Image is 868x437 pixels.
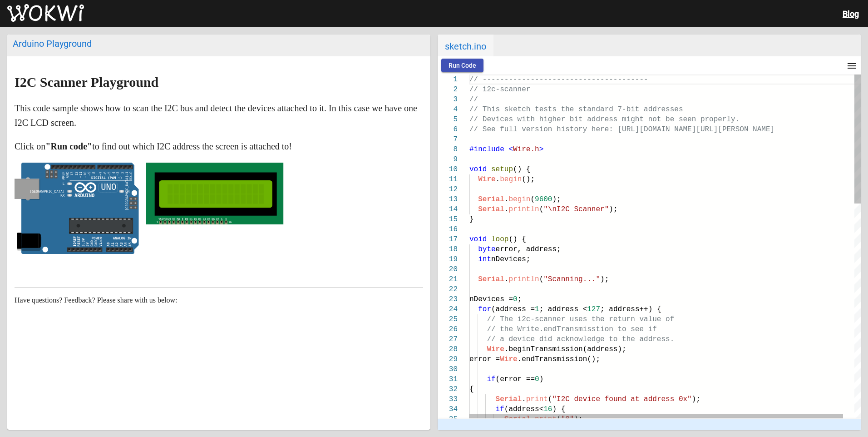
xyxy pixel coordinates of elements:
span: "I2C device found at address 0x" [552,395,691,403]
span: error, address; [496,245,561,253]
span: Serial [496,395,522,403]
div: 7 [438,134,458,144]
span: . [496,175,500,184]
div: 2 [438,84,458,94]
span: // -------------------------------------- [469,75,648,84]
span: "\nI2C Scanner" [543,205,609,214]
a: Blog [843,9,859,19]
div: 25 [438,314,458,324]
span: // [469,95,478,104]
span: (error == [496,375,535,383]
span: } [469,215,474,223]
span: Have questions? Feedback? Please share with us below: [15,296,178,304]
span: begin [500,175,522,184]
div: 15 [438,214,458,224]
div: Arduino Playground [13,38,425,49]
div: 14 [438,204,458,214]
span: sketch.ino [438,35,493,56]
span: // Devices with higher bit address might not be se [469,115,687,124]
div: 8 [438,144,458,154]
p: Click on to find out which I2C address the screen is attached to! [15,139,423,154]
div: 31 [438,374,458,384]
div: 13 [438,194,458,204]
span: if [496,405,504,413]
span: // See full version history here: [URL] [469,125,639,134]
span: . [504,195,509,204]
span: ( [539,275,544,283]
div: 17 [438,234,458,244]
div: 18 [438,244,458,254]
div: 32 [438,384,458,394]
span: Serial [478,275,504,283]
span: void [469,165,487,174]
div: 1 [438,74,458,84]
span: .endTransmission(); [518,355,600,363]
span: ; [518,295,522,303]
span: ); [692,395,700,403]
div: 23 [438,294,458,304]
span: println [508,275,539,283]
span: ( [530,195,535,204]
span: . [522,395,526,403]
span: . [504,275,509,283]
span: begin [508,195,530,204]
div: 22 [438,284,458,294]
div: 3 [438,94,458,104]
img: Wokwi [7,4,84,22]
div: 9 [438,154,458,164]
span: for [478,305,491,313]
div: 35 [438,414,458,424]
span: ( [539,205,544,214]
span: "Scanning..." [543,275,600,283]
div: 34 [438,404,458,414]
div: 16 [438,224,458,234]
div: 21 [438,274,458,284]
span: () { [513,165,530,174]
span: > [539,145,544,154]
div: 19 [438,254,458,264]
span: Wire [487,345,504,353]
span: 16 [543,405,552,413]
span: 127 [587,305,600,313]
span: println [508,205,539,214]
div: 11 [438,174,458,184]
span: ) { [552,405,565,413]
div: 29 [438,354,458,364]
span: ); [552,195,561,204]
span: // This sketch tests the standard 7-bit addresses [469,105,683,114]
span: Serial [478,195,504,204]
span: ( [548,395,552,403]
div: 12 [438,184,458,194]
span: // a device did acknowledge to the address. [487,335,674,343]
span: ); [600,275,609,283]
span: if [487,375,495,383]
span: setup [491,165,513,174]
span: // The i2c-scanner uses the return value of [487,315,674,323]
span: ); [609,205,617,214]
span: // i2c-scanner [469,85,530,94]
span: nDevices = [469,295,513,303]
span: Wire.h [513,145,539,154]
div: 30 [438,364,458,374]
div: 5 [438,114,458,124]
span: () { [508,235,526,243]
span: print [526,395,548,403]
span: . [504,205,509,214]
span: (address< [504,405,543,413]
span: Wire [478,175,495,184]
span: Run Code [449,62,476,69]
span: nDevices; [491,255,530,263]
span: [DOMAIN_NAME][URL][PERSON_NAME] [639,125,774,134]
div: 10 [438,164,458,174]
span: #include [469,145,504,154]
span: int [478,255,491,263]
span: en properly. [687,115,740,124]
div: 33 [438,394,458,404]
h1: I2C Scanner Playground [15,75,423,89]
div: 24 [438,304,458,314]
span: 9600 [535,195,552,204]
span: (); [522,175,535,184]
span: loop [491,235,508,243]
span: ) [539,375,544,383]
span: 0 [513,295,518,303]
